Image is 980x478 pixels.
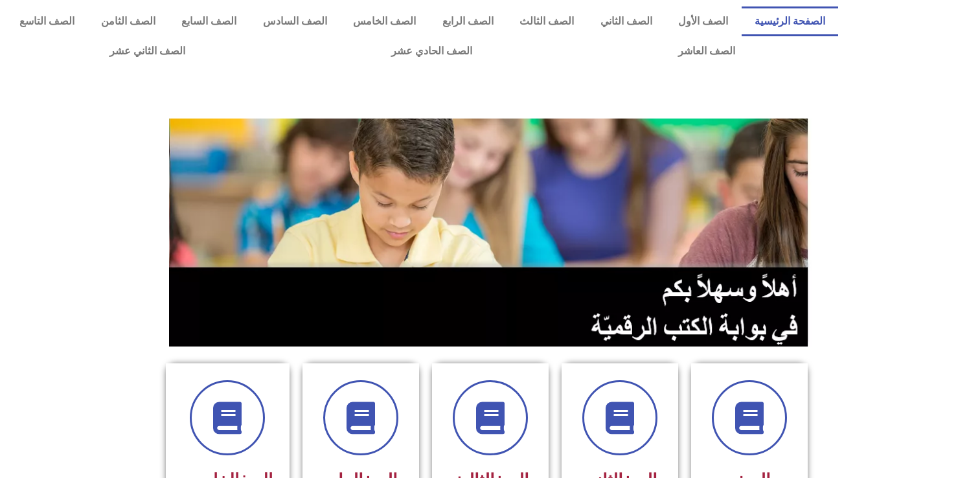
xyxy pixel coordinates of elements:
a: الصف الخامس [340,6,429,36]
a: الصف الثاني عشر [6,36,288,66]
a: الصفحة الرئيسية [742,6,839,36]
a: الصف الثاني [587,6,666,36]
a: الصف الثالث [507,6,587,36]
a: الصف السادس [250,6,341,36]
a: الصف الرابع [429,6,507,36]
a: الصف العاشر [575,36,838,66]
a: الصف الحادي عشر [288,36,575,66]
a: الصف الثامن [88,6,169,36]
a: الصف الأول [665,6,742,36]
a: الصف التاسع [6,6,88,36]
a: الصف السابع [168,6,250,36]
